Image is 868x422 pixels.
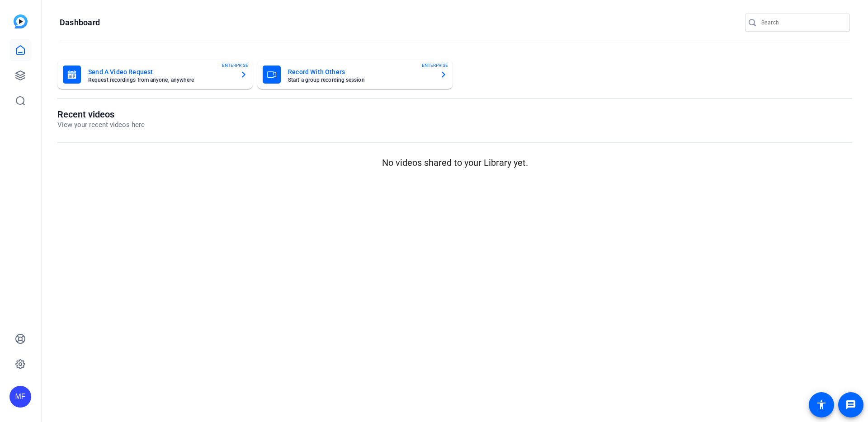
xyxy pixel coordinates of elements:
mat-icon: accessibility [816,399,827,410]
mat-card-title: Record With Others [288,66,433,77]
button: Record With OthersStart a group recording sessionENTERPRISE [257,60,453,89]
input: Search [761,17,843,28]
mat-card-subtitle: Request recordings from anyone, anywhere [88,77,233,83]
p: View your recent videos here [57,120,145,130]
h1: Recent videos [57,109,145,120]
mat-card-title: Send A Video Request [88,66,233,77]
span: ENTERPRISE [222,62,248,69]
button: Send A Video RequestRequest recordings from anyone, anywhereENTERPRISE [57,60,253,89]
p: No videos shared to your Library yet. [57,156,852,169]
div: MF [9,386,31,408]
mat-icon: message [845,399,856,410]
mat-card-subtitle: Start a group recording session [288,77,433,83]
img: blue-gradient.svg [14,14,28,28]
h1: Dashboard [60,17,100,28]
span: ENTERPRISE [422,62,448,69]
